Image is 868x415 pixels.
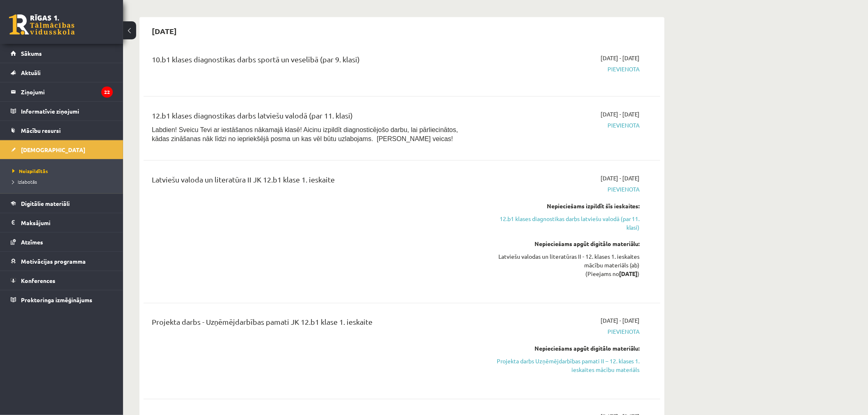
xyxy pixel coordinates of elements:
[152,126,458,142] span: Labdien! Sveicu Tevi ar iestāšanos nākamajā klasē! Aicinu izpildīt diagnosticējošo darbu, lai pār...
[11,194,113,213] a: Digitālie materiāli
[101,87,113,98] i: 22
[11,213,113,232] a: Maksājumi
[601,110,640,119] span: [DATE] - [DATE]
[21,50,42,57] span: Sākums
[601,174,640,182] span: [DATE] - [DATE]
[485,121,640,130] span: Pievienota
[12,178,37,185] span: Izlabotās
[485,185,640,194] span: Pievienota
[485,344,640,353] div: Nepieciešams apgūt digitālo materiālu:
[11,271,113,290] a: Konferences
[485,328,640,336] span: Pievienota
[21,102,113,121] legend: Informatīvie ziņojumi
[12,167,115,175] a: Neizpildītās
[11,63,113,82] a: Aktuāli
[485,214,640,232] a: 12.b1 klases diagnostikas darbs latviešu valodā (par 11. klasi)
[152,174,473,189] div: Latviešu valoda un literatūra II JK 12.b1 klase 1. ieskaite
[11,252,113,271] a: Motivācijas programma
[11,233,113,251] a: Atzīmes
[21,82,113,101] legend: Ziņojumi
[485,357,640,374] a: Projekta darbs Uzņēmējdarbības pamati II – 12. klases 1. ieskaites mācību materiāls
[11,290,113,309] a: Proktoringa izmēģinājums
[11,140,113,159] a: [DEMOGRAPHIC_DATA]
[152,317,473,332] div: Projekta darbs - Uzņēmējdarbības pamati JK 12.b1 klase 1. ieskaite
[21,146,85,153] span: [DEMOGRAPHIC_DATA]
[601,317,640,325] span: [DATE] - [DATE]
[144,21,185,41] h2: [DATE]
[21,127,61,134] span: Mācību resursi
[12,168,48,174] span: Neizpildītās
[152,54,473,69] div: 10.b1 klases diagnostikas darbs sportā un veselībā (par 9. klasi)
[485,65,640,73] span: Pievienota
[21,296,92,303] span: Proktoringa izmēģinājums
[12,178,115,185] a: Izlabotās
[485,253,640,278] div: Latviešu valodas un literatūras II - 12. klases 1. ieskaites mācību materiāls (ab) (Pieejams no )
[601,54,640,62] span: [DATE] - [DATE]
[21,69,41,76] span: Aktuāli
[619,270,638,278] strong: [DATE]
[21,238,43,246] span: Atzīmes
[485,240,640,249] div: Nepieciešams apgūt digitālo materiālu:
[21,258,86,265] span: Motivācijas programma
[11,121,113,140] a: Mācību resursi
[11,102,113,121] a: Informatīvie ziņojumi
[9,14,75,35] a: Rīgas 1. Tālmācības vidusskola
[11,82,113,101] a: Ziņojumi22
[485,202,640,210] div: Nepieciešams izpildīt šīs ieskaites:
[21,277,55,284] span: Konferences
[11,44,113,63] a: Sākums
[152,110,473,125] div: 12.b1 klases diagnostikas darbs latviešu valodā (par 11. klasi)
[21,200,70,207] span: Digitālie materiāli
[21,213,113,232] legend: Maksājumi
